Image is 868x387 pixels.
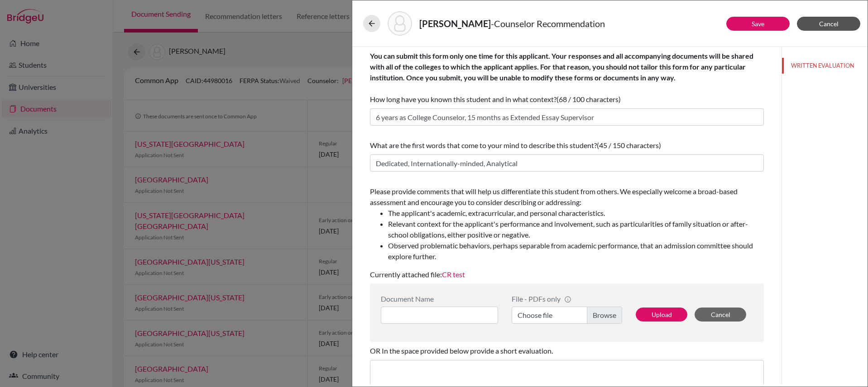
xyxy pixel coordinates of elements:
div: Document Name [381,294,498,303]
label: Choose file [512,307,622,324]
button: Cancel [695,308,746,322]
span: (68 / 100 characters) [556,95,621,103]
a: CR test [442,270,465,279]
span: info [564,296,571,303]
button: Upload [636,308,687,322]
span: (45 / 150 characters) [597,141,661,149]
button: WRITTEN EVALUATION [782,58,868,74]
li: Relevant context for the applicant's performance and involvement, such as particularities of fami... [388,219,764,240]
span: How long have you known this student and in what context? [370,51,753,103]
span: What are the first words that come to your mind to describe this student? [370,141,597,149]
span: - Counselor Recommendation [491,18,605,29]
b: You can submit this form only one time for this applicant. Your responses and all accompanying do... [370,51,753,82]
div: Currently attached file: [370,182,764,284]
li: The applicant's academic, extracurricular, and personal characteristics. [388,208,764,219]
span: OR In the space provided below provide a short evaluation. [370,346,553,355]
span: Please provide comments that will help us differentiate this student from others. We especially w... [370,187,764,262]
div: File - PDFs only [512,294,622,303]
strong: [PERSON_NAME] [419,18,491,29]
li: Observed problematic behaviors, perhaps separable from academic performance, that an admission co... [388,240,764,262]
